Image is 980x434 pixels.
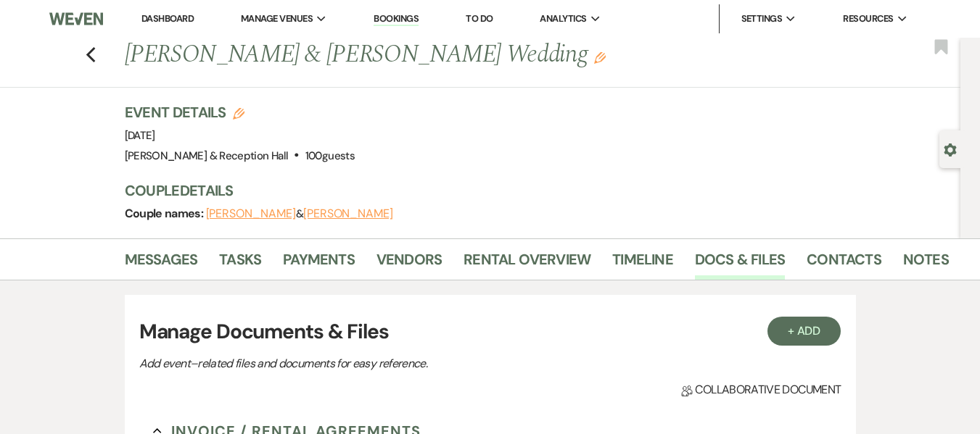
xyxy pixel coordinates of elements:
[466,12,493,25] a: To Do
[49,4,104,34] img: Weven Logo
[374,12,419,26] a: Bookings
[376,248,442,280] a: Vendors
[903,248,949,280] a: Notes
[807,248,881,280] a: Contacts
[241,12,313,26] span: Manage Venues
[125,149,289,163] span: [PERSON_NAME] & Reception Hall
[125,248,198,280] a: Messages
[305,149,355,163] span: 100 guests
[944,142,957,156] button: Open lead details
[540,12,586,26] span: Analytics
[767,317,841,346] button: + Add
[125,38,775,72] h1: [PERSON_NAME] & [PERSON_NAME] Wedding
[303,208,393,220] button: [PERSON_NAME]
[206,208,296,220] button: [PERSON_NAME]
[125,102,355,122] h3: Event Details
[594,51,606,64] button: Edit
[141,12,194,25] a: Dashboard
[139,317,841,347] h3: Manage Documents & Files
[741,12,783,26] span: Settings
[681,381,841,398] span: Collaborative document
[464,248,590,280] a: Rental Overview
[843,12,893,26] span: Resources
[695,248,785,280] a: Docs & Files
[219,248,261,280] a: Tasks
[125,206,206,221] span: Couple names:
[125,128,155,143] span: [DATE]
[125,180,937,201] h3: Couple Details
[206,206,393,221] span: &
[283,248,355,280] a: Payments
[612,248,673,280] a: Timeline
[139,354,647,373] p: Add event–related files and documents for easy reference.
